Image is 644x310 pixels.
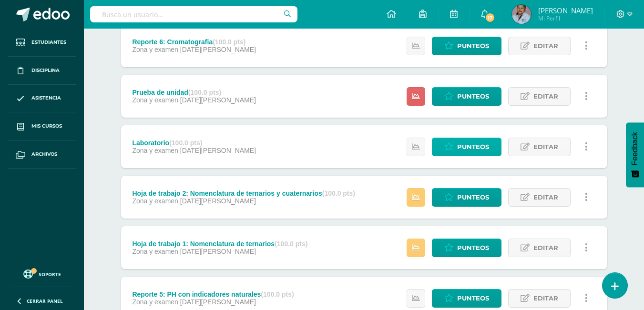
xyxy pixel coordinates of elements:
[485,12,495,23] span: 17
[8,29,76,57] a: Estudiantes
[261,290,294,298] strong: (100.0 pts)
[457,88,489,105] span: Punteos
[39,271,61,278] span: Soporte
[533,189,558,206] span: Editar
[180,248,256,255] span: [DATE][PERSON_NAME]
[31,67,60,74] span: Disciplina
[180,298,256,306] span: [DATE][PERSON_NAME]
[533,138,558,156] span: Editar
[132,197,178,205] span: Zona y examen
[8,112,76,140] a: Mis cursos
[132,240,307,248] div: Hoja de trabajo 1: Nomenclatura de ternarios
[533,88,558,105] span: Editar
[322,190,355,197] strong: (100.0 pts)
[631,132,639,165] span: Feedback
[180,46,256,53] span: [DATE][PERSON_NAME]
[132,290,294,298] div: Reporte 5: PH con indicadores naturales
[27,298,63,304] span: Cerrar panel
[457,37,489,55] span: Punteos
[457,138,489,156] span: Punteos
[132,38,256,46] div: Reporte 6: Cromatografia
[432,37,501,55] a: Punteos
[180,96,256,104] span: [DATE][PERSON_NAME]
[8,140,76,169] a: Archivos
[180,197,256,205] span: [DATE][PERSON_NAME]
[512,5,531,24] img: 4a4d6314b287703208efce12d67be7f7.png
[213,38,245,46] strong: (100.0 pts)
[538,14,593,22] span: Mi Perfil
[538,6,593,15] span: [PERSON_NAME]
[180,147,256,154] span: [DATE][PERSON_NAME]
[31,122,62,130] span: Mis cursos
[275,240,307,248] strong: (100.0 pts)
[132,139,256,147] div: Laboratorio
[457,189,489,206] span: Punteos
[31,39,66,46] span: Estudiantes
[132,89,256,96] div: Prueba de unidad
[432,188,501,207] a: Punteos
[169,139,202,147] strong: (100.0 pts)
[132,248,178,255] span: Zona y examen
[457,290,489,307] span: Punteos
[533,37,558,55] span: Editar
[8,57,76,85] a: Disciplina
[132,147,178,154] span: Zona y examen
[432,138,501,156] a: Punteos
[8,85,76,113] a: Asistencia
[188,89,221,96] strong: (100.0 pts)
[132,46,178,53] span: Zona y examen
[90,6,297,22] input: Busca un usuario...
[132,190,355,197] div: Hoja de trabajo 2: Nomenclatura de ternarios y cuaternarios
[626,122,644,187] button: Feedback - Mostrar encuesta
[132,96,178,104] span: Zona y examen
[432,239,501,257] a: Punteos
[533,290,558,307] span: Editar
[533,239,558,257] span: Editar
[457,239,489,257] span: Punteos
[31,94,61,102] span: Asistencia
[432,87,501,106] a: Punteos
[11,267,72,280] a: Soporte
[432,289,501,308] a: Punteos
[31,150,57,158] span: Archivos
[132,298,178,306] span: Zona y examen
